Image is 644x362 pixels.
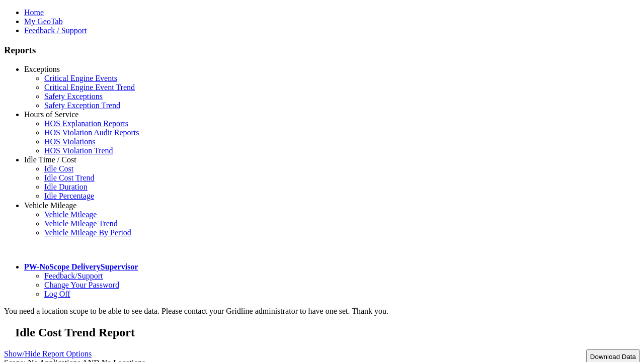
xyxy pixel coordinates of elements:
[44,92,103,101] a: Safety Exceptions
[44,119,128,128] a: HOS Explanation Reports
[44,128,139,137] a: HOS Violation Audit Reports
[44,146,113,155] a: HOS Violation Trend
[4,45,640,56] h3: Reports
[44,210,97,219] a: Vehicle Mileage
[44,281,119,289] a: Change Your Password
[44,219,118,228] a: Vehicle Mileage Trend
[44,164,73,173] a: Idle Cost
[24,201,76,210] a: Vehicle Mileage
[24,65,60,73] a: Exceptions
[44,183,88,191] a: Idle Duration
[24,155,76,164] a: Idle Time / Cost
[44,201,115,209] a: Idle Percentage Trend
[24,8,44,17] a: Home
[4,307,640,316] div: You need a location scope to be able to see data. Please contact your Gridline administrator to h...
[44,192,94,200] a: Idle Percentage
[24,110,78,119] a: Hours of Service
[44,137,95,146] a: HOS Violations
[4,347,92,360] a: Show/Hide Report Options
[44,101,120,110] a: Safety Exception Trend
[44,173,95,182] a: Idle Cost Trend
[24,262,138,271] a: PW-NoScope DeliverySupervisor
[44,74,117,82] a: Critical Engine Events
[44,271,103,280] a: Feedback/Support
[44,228,131,237] a: Vehicle Mileage By Period
[24,26,87,35] a: Feedback / Support
[44,83,135,92] a: Critical Engine Event Trend
[44,290,70,298] a: Log Off
[15,326,640,339] h2: Idle Cost Trend Report
[24,17,63,26] a: My GeoTab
